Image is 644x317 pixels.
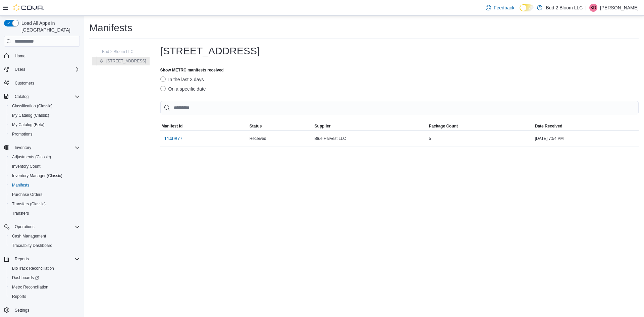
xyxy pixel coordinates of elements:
span: Home [15,53,25,59]
a: Cash Management [9,232,49,240]
span: Reports [15,256,29,262]
a: My Catalog (Beta) [9,121,47,129]
button: Catalog [12,93,31,101]
span: Purchase Orders [12,192,43,197]
span: My Catalog (Classic) [9,111,80,119]
a: Reports [9,293,29,301]
a: Adjustments (Classic) [9,153,54,161]
button: Bud 2 Bloom LLC [93,48,136,56]
div: [DATE] 7:54 PM [534,135,639,143]
span: Date Received [535,123,562,129]
a: Home [12,52,28,60]
span: Settings [15,308,29,313]
span: Inventory Count [12,164,41,169]
span: Operations [12,223,80,231]
button: Adjustments (Classic) [7,152,83,162]
span: Blue Harvest LLC [315,136,346,141]
span: Classification (Classic) [9,102,80,110]
button: Promotions [7,129,83,139]
span: Feedback [494,4,514,11]
span: Metrc Reconciliation [9,283,80,291]
a: Settings [12,306,32,314]
span: Promotions [12,131,33,137]
span: Reports [12,294,26,299]
span: BioTrack Reconciliation [12,266,54,271]
span: Manifest Id [162,123,183,129]
input: This is a search bar. As you type, the results lower in the page will automatically filter. [160,101,639,114]
button: Inventory Manager (Classic) [7,171,83,180]
span: Transfers [12,211,29,216]
button: Reports [7,292,83,301]
span: Inventory [15,145,31,150]
span: Dashboards [12,275,39,280]
button: Transfers [7,209,83,218]
label: Show METRC manifests received [160,67,224,73]
span: Transfers [9,209,80,217]
button: Purchase Orders [7,190,83,199]
p: Bud 2 Bloom LLC [546,4,583,12]
span: Package Count [429,123,458,129]
a: Purchase Orders [9,191,45,199]
a: BioTrack Reconciliation [9,264,57,272]
button: Cash Management [7,231,83,241]
button: Metrc Reconciliation [7,282,83,292]
span: Traceabilty Dashboard [12,243,52,248]
span: Cash Management [9,232,80,240]
span: Customers [12,79,80,87]
a: Inventory Count [9,162,43,170]
label: In the last 3 days [160,75,204,84]
span: Manifests [9,181,80,189]
span: Received [250,136,266,141]
span: Catalog [15,94,29,99]
a: Transfers (Classic) [9,200,48,208]
span: Status [250,123,262,129]
span: Adjustments (Classic) [9,153,80,161]
button: BioTrack Reconciliation [7,264,83,273]
span: Inventory Manager (Classic) [9,172,80,180]
span: Customers [15,81,34,86]
a: Manifests [9,181,32,189]
span: 1140877 [164,135,183,142]
h1: [STREET_ADDRESS] [160,44,260,58]
span: 5 [429,136,431,141]
span: Reports [12,255,80,263]
span: Purchase Orders [9,191,80,199]
a: Dashboards [9,274,42,282]
a: My Catalog (Classic) [9,111,52,119]
button: Inventory [1,143,83,152]
span: Operations [15,224,35,229]
button: Inventory [12,144,34,152]
button: Traceabilty Dashboard [7,241,83,250]
h1: Manifests [89,21,132,35]
span: Catalog [12,93,80,101]
span: Inventory [12,144,80,152]
span: Users [12,65,80,73]
button: Home [1,51,83,60]
button: Users [12,65,28,73]
p: | [585,4,587,12]
button: Manifests [7,180,83,190]
span: Transfers (Classic) [9,200,80,208]
a: Dashboards [7,273,83,282]
span: Traceabilty Dashboard [9,242,80,250]
span: Inventory Manager (Classic) [12,173,62,178]
button: Classification (Classic) [7,101,83,111]
span: KD [591,4,596,12]
button: Customers [1,78,83,88]
span: Classification (Classic) [12,103,53,109]
a: Metrc Reconciliation [9,283,51,291]
p: [PERSON_NAME] [600,4,639,12]
button: Reports [12,255,32,263]
button: Operations [1,222,83,231]
span: Transfers (Classic) [12,201,46,207]
a: Promotions [9,130,35,138]
span: Dashboards [9,274,80,282]
button: [STREET_ADDRESS] [97,57,149,65]
span: [STREET_ADDRESS] [106,58,146,64]
span: Promotions [9,130,80,138]
button: My Catalog (Beta) [7,120,83,129]
a: Inventory Manager (Classic) [9,172,65,180]
span: Bud 2 Bloom LLC [102,49,133,54]
span: Cash Management [12,233,46,239]
button: Inventory Count [7,162,83,171]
